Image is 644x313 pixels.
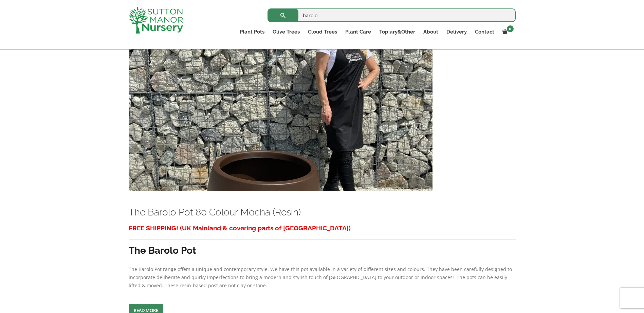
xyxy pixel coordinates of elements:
a: About [419,27,442,37]
a: 0 [498,27,516,37]
div: The Barolo Pot range offers a unique and contemporary style. We have this pot available in a vari... [129,222,516,290]
h3: FREE SHIPPING! (UK Mainland & covering parts of [GEOGRAPHIC_DATA]) [129,222,516,234]
input: Search... [268,8,516,22]
span: 0 [507,25,514,32]
a: Plant Pots [236,27,269,37]
a: The Barolo Pot 80 Colour Mocha (Resin) [129,207,301,218]
a: Topiary&Other [375,27,419,37]
a: Contact [471,27,498,37]
a: Olive Trees [269,27,304,37]
img: The Barolo Pot 80 Colour Mocha (Resin) - IMG 3721 [129,45,433,191]
a: Plant Care [341,27,375,37]
a: Delivery [442,27,471,37]
strong: The Barolo Pot [129,245,196,256]
img: logo [129,7,183,34]
a: The Barolo Pot 80 Colour Mocha (Resin) [129,114,433,121]
a: Cloud Trees [304,27,341,37]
